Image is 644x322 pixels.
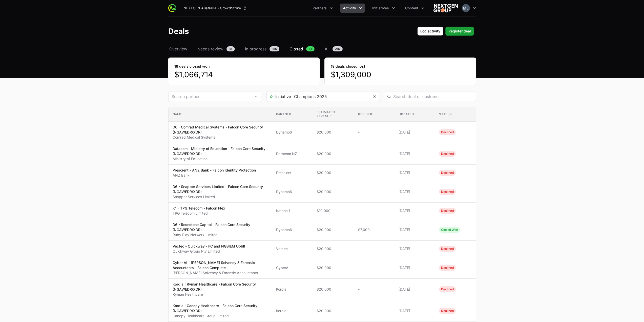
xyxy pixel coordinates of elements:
[372,6,389,11] span: Initiatives
[369,91,380,102] button: Remove
[244,46,280,52] a: In progress155
[405,6,418,11] span: Content
[358,308,390,313] span: -
[445,27,474,36] button: Register deal
[173,292,268,297] p: Ryman Healthcare
[399,287,431,292] span: [DATE]
[173,232,268,237] p: Ruby Play Network Limited
[168,58,476,85] section: stats
[173,211,225,216] p: TPG Telecom Limited
[173,168,256,173] p: Prescient - ANZ Bank - Falcon Identity Protection
[417,27,474,36] div: Primary actions
[276,189,308,194] span: Dynamo6
[276,227,308,232] span: Dynamo6
[417,27,443,36] button: Log activity
[340,4,365,13] div: Activity menu
[324,46,344,52] a: All216
[251,91,261,102] div: Open
[276,308,308,313] span: Kordia
[358,189,390,194] span: -
[269,46,279,51] span: 155
[276,265,308,270] span: CyberAI
[358,246,390,251] span: -
[168,46,188,52] a: Overview
[276,151,308,156] span: Datacom NZ
[420,28,440,34] span: Log activity
[173,206,225,211] p: K1 - TPG Telecom - Falcon Flex
[402,4,427,13] div: Content menu
[306,46,315,51] span: 61
[317,170,350,175] span: $20,000
[358,208,390,213] span: -
[358,227,390,232] span: $7,000
[173,313,268,318] p: Canopy Healthcare Group Limited
[317,130,350,135] span: $20,000
[317,265,350,270] span: $20,000
[180,4,251,13] div: Supplier switch menu
[333,46,343,51] span: 216
[180,4,251,13] button: NEXTGEN Australia - CrowdStrike
[197,46,223,52] span: Needs review
[276,170,308,175] span: Prescient
[369,4,398,13] button: Initiatives
[276,246,308,251] span: Vectec
[291,91,369,102] input: Search initiatives
[313,6,327,11] span: Partners
[168,27,189,36] h1: Deals
[433,3,458,13] img: NEXTGEN Australia
[168,46,476,52] nav: Deals navigation
[289,46,303,52] span: Closed
[173,282,268,292] p: Kordia | Ryman Healthcare - Falcon Core Security (NGAV/EDR/XDR)
[226,46,235,51] span: 18
[393,93,473,100] input: Search deal or customer
[313,107,354,122] th: Estimated revenue
[399,189,431,194] span: [DATE]
[173,303,268,313] p: Kordia | Canopy Healthcare - Falcon Core Security (NGAV/EDR/XDR)
[245,46,266,52] span: In progress
[343,6,356,11] span: Activity
[399,308,431,313] span: [DATE]
[399,130,431,135] span: [DATE]
[174,70,314,79] dd: $1,066,714
[173,270,268,275] p: [PERSON_NAME] Solvency & Forensic Accountants
[399,246,431,251] span: [DATE]
[276,130,308,135] span: Dynamo6
[173,146,268,156] p: Datacom - Ministry of Education - Falcon Core Security (NGAV/EDR/XDR)
[272,107,313,122] th: Partner
[358,170,390,175] span: -
[288,46,316,52] a: Closed61
[340,4,365,13] button: Activity
[435,107,475,122] th: Status
[267,93,291,100] span: Initiative
[173,244,245,249] p: Vectec - Quickway - FC and NGSIEM Uplift
[331,70,470,79] dd: $1,309,000
[196,46,236,52] a: Needs review18
[173,260,268,270] p: Cyber AI - [PERSON_NAME] Solvency & Forensic Accountants - Falcon Complete
[399,265,431,270] span: [DATE]
[168,4,176,12] img: ActivitySource
[176,4,427,13] div: Main navigation
[462,4,470,12] img: Mustafa Larki
[358,151,390,156] span: -
[173,156,268,161] p: Ministry of Education
[317,189,350,194] span: $20,000
[173,249,245,254] p: Quickway Group Pty Limited
[358,287,390,292] span: -
[317,246,350,251] span: $20,000
[317,151,350,156] span: $20,000
[169,46,187,52] span: Overview
[325,46,329,52] span: All
[358,130,390,135] span: -
[169,91,251,102] input: Search partner
[309,4,336,13] div: Partners menu
[317,287,350,292] span: $20,000
[399,151,431,156] span: [DATE]
[358,265,390,270] span: -
[174,64,314,69] dt: 16 deals closed won
[169,107,272,122] th: Name
[276,287,308,292] span: Kordia
[448,28,471,34] span: Register deal
[173,184,268,194] p: D6 - Snapper Services Limited - Falcon Core Security (NGAV/EDR/XDR)
[173,135,268,140] p: Comrad Medical Systems
[309,4,336,13] button: Partners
